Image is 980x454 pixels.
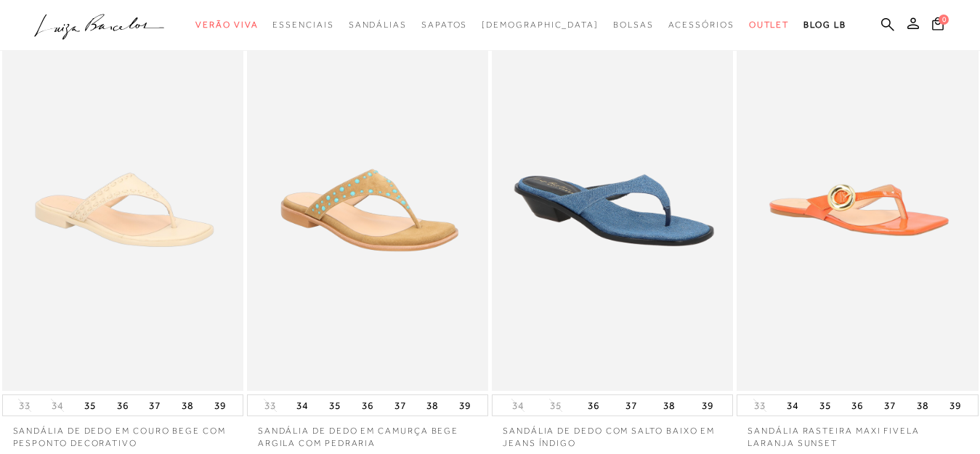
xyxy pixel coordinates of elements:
a: categoryNavScreenReaderText [668,12,734,38]
button: 36 [847,395,867,416]
span: Sapatos [421,20,467,30]
a: categoryNavScreenReaderText [613,12,654,38]
button: 39 [210,395,230,416]
button: 37 [390,395,410,416]
a: SANDÁLIA RASTEIRA MAXI FIVELA LARANJA SUNSET SANDÁLIA RASTEIRA MAXI FIVELA LARANJA SUNSET [738,31,976,389]
button: 34 [508,399,528,413]
button: 37 [621,395,641,416]
span: [DEMOGRAPHIC_DATA] [482,20,599,30]
button: 33 [15,399,35,413]
a: SANDÁLIA DE DEDO COM SALTO BAIXO EM JEANS ÍNDIGO SANDÁLIA DE DEDO COM SALTO BAIXO EM JEANS ÍNDIGO [493,31,732,389]
button: 34 [47,399,68,413]
button: 36 [113,395,133,416]
a: BLOG LB [803,12,846,38]
span: Essenciais [272,20,333,30]
button: 35 [815,395,835,416]
button: 34 [292,395,312,416]
img: SANDÁLIA DE DEDO EM CAMURÇA BEGE ARGILA COM PEDRARIA [248,31,487,389]
span: Verão Viva [195,20,258,30]
a: categoryNavScreenReaderText [349,12,407,38]
button: 33 [260,399,280,413]
button: 35 [80,395,100,416]
span: 0 [939,15,949,25]
button: 35 [325,395,345,416]
button: 35 [546,399,566,413]
button: 39 [945,395,965,416]
button: 37 [145,395,165,416]
button: 38 [177,395,198,416]
img: SANDÁLIA DE DEDO COM SALTO BAIXO EM JEANS ÍNDIGO [493,31,732,389]
img: SANDÁLIA DE DEDO EM COURO BEGE COM PESPONTO DECORATIVO [4,31,242,389]
button: 36 [357,395,378,416]
button: 0 [928,16,948,36]
button: 38 [659,395,679,416]
a: SANDÁLIA DE DEDO COM SALTO BAIXO EM JEANS ÍNDIGO [492,416,733,450]
a: SANDÁLIA DE DEDO EM CAMURÇA BEGE ARGILA COM PEDRARIA [247,416,488,450]
button: 33 [750,399,770,413]
a: noSubCategoriesText [482,12,599,38]
button: 39 [455,395,475,416]
span: Sandálias [349,20,407,30]
button: 34 [782,395,803,416]
a: SANDÁLIA RASTEIRA MAXI FIVELA LARANJA SUNSET [737,416,978,450]
a: SANDÁLIA DE DEDO EM CAMURÇA BEGE ARGILA COM PEDRARIA SANDÁLIA DE DEDO EM CAMURÇA BEGE ARGILA COM ... [248,31,487,389]
a: SANDÁLIA DE DEDO EM COURO BEGE COM PESPONTO DECORATIVO SANDÁLIA DE DEDO EM COURO BEGE COM PESPONT... [4,31,242,389]
span: BLOG LB [803,20,846,30]
button: 37 [880,395,900,416]
button: 36 [583,395,604,416]
span: Outlet [749,20,790,30]
a: categoryNavScreenReaderText [272,12,333,38]
button: 39 [697,395,718,416]
button: 38 [422,395,442,416]
img: SANDÁLIA RASTEIRA MAXI FIVELA LARANJA SUNSET [738,31,976,389]
a: categoryNavScreenReaderText [421,12,467,38]
a: categoryNavScreenReaderText [749,12,790,38]
a: SANDÁLIA DE DEDO EM COURO BEGE COM PESPONTO DECORATIVO [2,416,243,450]
button: 38 [912,395,933,416]
span: Bolsas [613,20,654,30]
span: Acessórios [668,20,734,30]
a: categoryNavScreenReaderText [195,12,258,38]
